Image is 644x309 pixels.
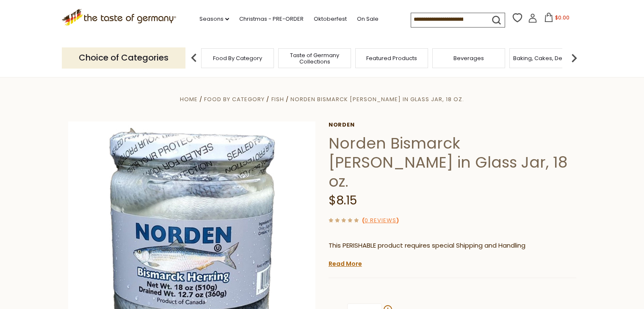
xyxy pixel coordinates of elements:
[239,14,304,24] a: Christmas - PRE-ORDER
[314,14,347,24] a: Oktoberfest
[365,216,396,225] a: 0 Reviews
[329,121,576,128] a: Norden
[566,50,583,66] img: next arrow
[329,240,576,251] p: This PERISHABLE product requires special Shipping and Handling
[180,95,198,103] a: Home
[62,47,185,68] p: Choice of Categories
[185,50,202,66] img: previous arrow
[290,95,464,103] a: Norden Bismarck [PERSON_NAME] in Glass Jar, 18 oz.
[366,55,417,61] a: Featured Products
[539,13,575,25] button: $0.00
[329,192,357,209] span: $8.15
[329,134,576,191] h1: Norden Bismarck [PERSON_NAME] in Glass Jar, 18 oz.
[513,55,579,61] a: Baking, Cakes, Desserts
[362,216,399,224] span: ( )
[213,55,262,61] a: Food By Category
[204,95,265,103] a: Food By Category
[329,259,362,268] a: Read More
[337,257,576,268] li: We will ship this product in heat-protective packaging and ice.
[199,14,229,24] a: Seasons
[271,95,284,103] a: Fish
[555,14,569,21] span: $0.00
[281,52,348,65] a: Taste of Germany Collections
[357,14,379,24] a: On Sale
[453,55,484,61] a: Beverages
